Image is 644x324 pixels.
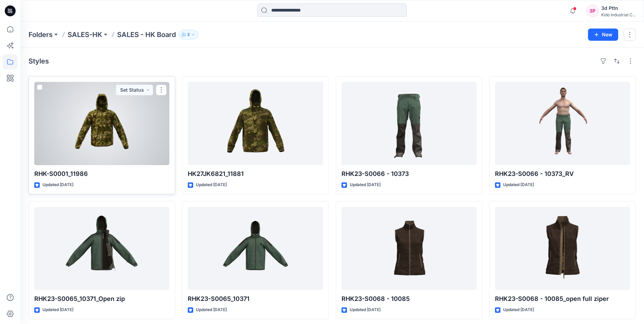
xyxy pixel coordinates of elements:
p: Updated [DATE] [42,181,73,188]
p: RHK23-S0066 - 10373_RV [495,169,630,179]
p: RHK23-S0066 - 10373 [342,169,477,179]
a: SALES-HK [68,30,102,39]
div: 3P [586,5,599,17]
div: Kido Industrial C... [601,12,636,17]
p: Updated [DATE] [42,306,73,313]
a: RHK-S0001_11986 [34,82,169,165]
div: 3d Pttn [601,4,636,12]
button: 3 [179,30,198,39]
p: RHK23-S0068 - 10085_open full ziper [495,294,630,304]
a: RHK23-S0066 - 10373 [342,82,477,165]
button: New [588,29,618,41]
a: Folders [29,30,53,39]
a: RHK23-S0065_10371_Open zip [34,207,169,290]
p: RHK23-S0068 - 10085 [342,294,477,304]
p: RHK-S0001_11986 [34,169,169,179]
h4: Styles [29,57,49,65]
p: 3 [187,31,190,38]
p: HK27JK6821_11881 [188,169,323,179]
p: RHK23-S0065_10371_Open zip [34,294,169,304]
p: Updated [DATE] [350,181,381,188]
a: RHK23-S0066 - 10373_RV [495,82,630,165]
p: Updated [DATE] [503,181,534,188]
p: SALES - HK Board [117,30,176,39]
p: Updated [DATE] [350,306,381,313]
p: Updated [DATE] [196,306,227,313]
a: RHK23-S0068 - 10085_open full ziper [495,207,630,290]
a: RHK23-S0065_10371 [188,207,323,290]
a: HK27JK6821_11881 [188,82,323,165]
p: Updated [DATE] [503,306,534,313]
a: RHK23-S0068 - 10085 [342,207,477,290]
p: RHK23-S0065_10371 [188,294,323,304]
p: Updated [DATE] [196,181,227,188]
